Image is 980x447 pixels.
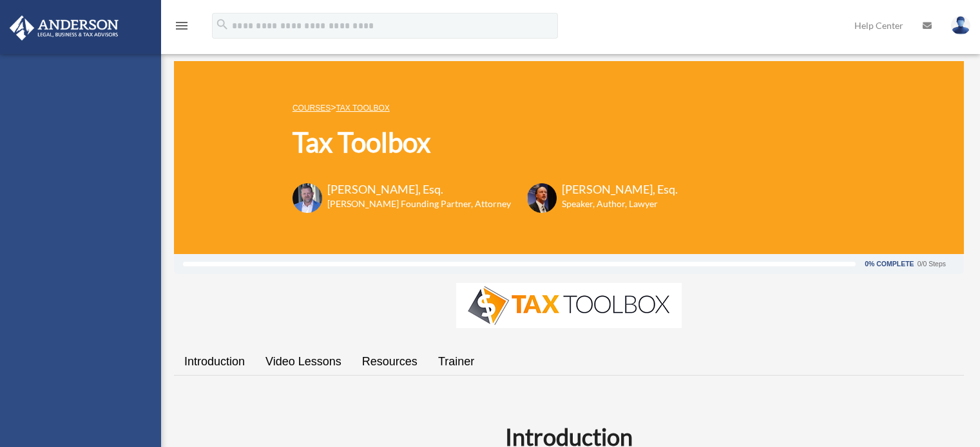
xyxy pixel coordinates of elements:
[951,16,970,35] img: User Pic
[215,17,229,32] i: search
[428,343,485,380] a: Trainer
[293,100,678,116] p: >
[352,343,428,380] a: Resources
[6,15,122,41] img: Anderson Advisors Platinum Portal
[293,183,322,213] img: Toby-circle-head.png
[327,197,511,210] h6: [PERSON_NAME] Founding Partner, Attorney
[527,183,557,213] img: Scott-Estill-Headshot.png
[327,181,511,197] h3: [PERSON_NAME], Esq.
[865,260,914,268] div: 0% Complete
[336,104,389,113] a: Tax Toolbox
[562,197,662,210] h6: Speaker, Author, Lawyer
[174,23,189,33] a: menu
[562,181,678,197] h3: [PERSON_NAME], Esq.
[918,260,946,268] div: 0/0 Steps
[174,18,189,33] i: menu
[255,343,352,380] a: Video Lessons
[174,343,255,380] a: Introduction
[293,123,678,161] h1: Tax Toolbox
[293,104,331,113] a: COURSES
